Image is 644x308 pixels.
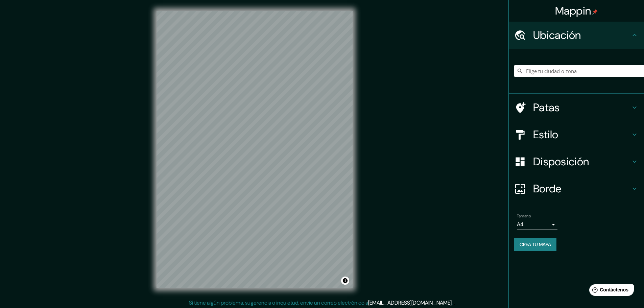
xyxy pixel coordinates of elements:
[452,299,453,306] font: .
[509,175,644,202] div: Borde
[509,94,644,121] div: Patas
[584,282,637,301] iframe: Lanzador de widgets de ayuda
[533,28,581,42] font: Ubicación
[509,22,644,49] div: Ubicación
[509,148,644,175] div: Disposición
[517,213,531,219] font: Tamaño
[533,100,560,115] font: Patas
[555,4,591,18] font: Mappin
[514,65,644,77] input: Elige tu ciudad o zona
[157,11,353,288] canvas: Mapa
[509,121,644,148] div: Estilo
[592,9,598,15] img: pin-icon.png
[520,241,551,247] font: Crea tu mapa
[514,238,556,251] button: Crea tu mapa
[189,299,368,306] font: Si tiene algún problema, sugerencia o inquietud, envíe un correo electrónico a
[453,299,454,306] font: .
[454,299,455,306] font: .
[517,219,557,230] div: A4
[533,182,562,196] font: Borde
[533,127,558,142] font: Estilo
[533,155,589,169] font: Disposición
[341,277,349,285] button: Activar o desactivar atribución
[368,299,452,306] a: [EMAIL_ADDRESS][DOMAIN_NAME]
[517,221,524,228] font: A4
